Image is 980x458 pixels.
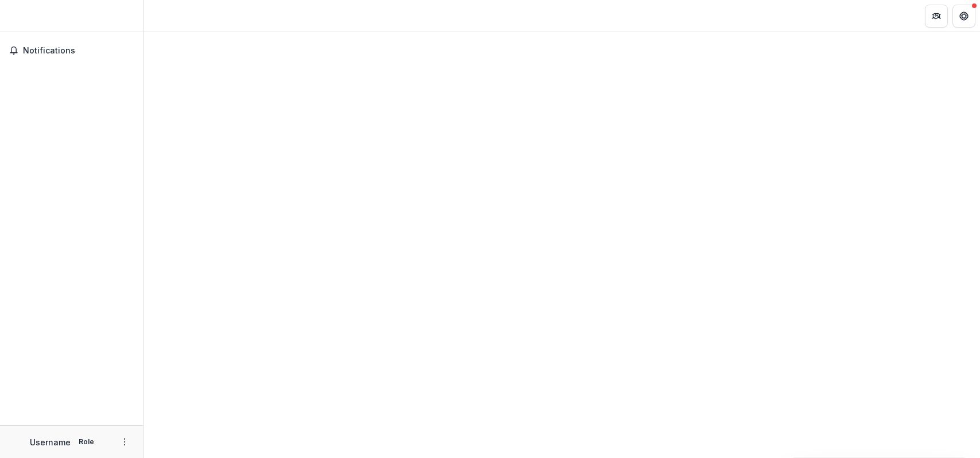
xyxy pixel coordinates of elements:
[952,5,975,28] button: Get Help
[75,437,98,447] p: Role
[5,41,138,60] button: Notifications
[925,5,948,28] button: Partners
[118,435,131,449] button: More
[30,436,71,448] p: Username
[23,46,134,56] span: Notifications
